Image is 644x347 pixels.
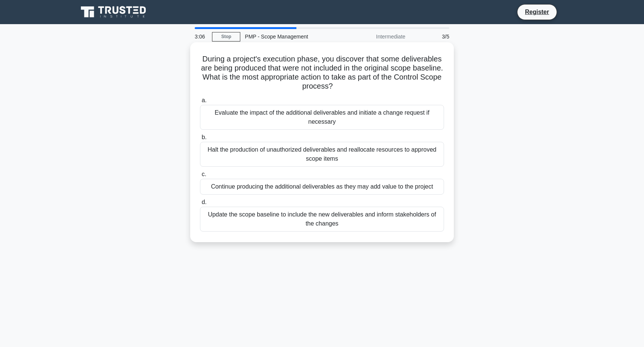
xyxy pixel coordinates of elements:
[201,97,206,103] span: a.
[200,105,444,130] div: Evaluate the impact of the additional deliverables and initiate a change request if necessary
[520,7,554,17] a: Register
[200,142,444,167] div: Halt the production of unauthorized deliverables and reallocate resources to approved scope items
[212,32,240,41] a: Stop
[201,171,206,177] span: c.
[410,29,454,44] div: 3/5
[201,134,206,140] span: b.
[199,54,445,91] h5: During a project's execution phase, you discover that some deliverables are being produced that w...
[200,179,444,195] div: Continue producing the additional deliverables as they may add value to the project
[201,199,206,205] span: d.
[344,29,410,44] div: Intermediate
[240,29,344,44] div: PMP - Scope Management
[190,29,212,44] div: 3:06
[200,207,444,232] div: Update the scope baseline to include the new deliverables and inform stakeholders of the changes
